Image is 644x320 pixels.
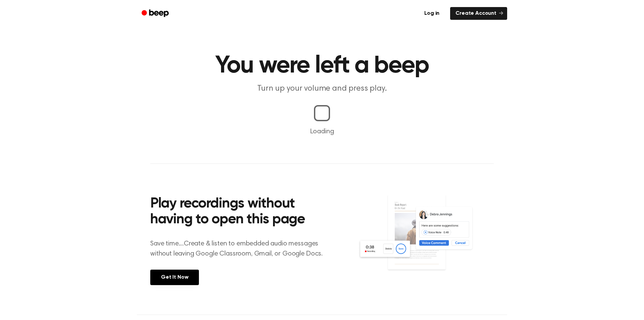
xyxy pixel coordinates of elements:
a: Log in [418,6,446,21]
img: Voice Comments on Docs and Recording Widget [358,194,494,284]
a: Get It Now [150,270,199,285]
p: Save time....Create & listen to embedded audio messages without leaving Google Classroom, Gmail, ... [150,239,331,259]
p: Turn up your volume and press play. [193,83,451,94]
a: Beep [137,7,175,20]
a: Create Account [450,7,507,20]
p: Loading [8,127,636,137]
h2: Play recordings without having to open this page [150,196,331,228]
h1: You were left a beep [150,54,494,78]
